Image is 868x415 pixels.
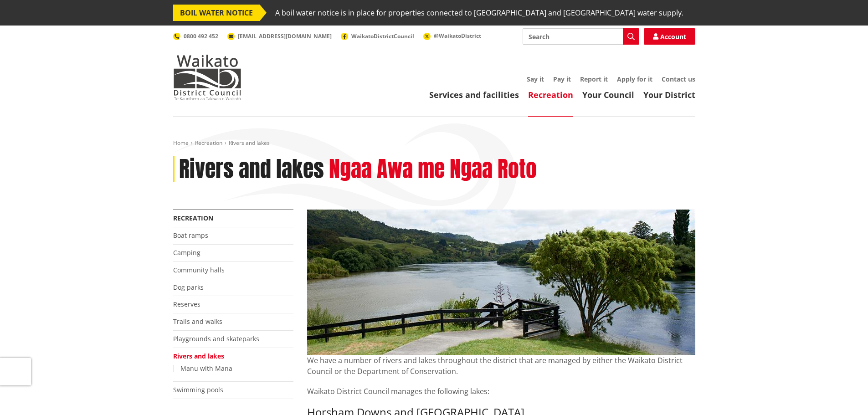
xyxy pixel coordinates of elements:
[523,28,639,45] input: Search input
[582,89,634,100] a: Your Council
[173,352,224,360] a: Rivers and lakes
[275,5,683,21] span: A boil water notice is in place for properties connected to [GEOGRAPHIC_DATA] and [GEOGRAPHIC_DAT...
[173,214,213,222] a: Recreation
[173,248,200,257] a: Camping
[173,139,189,147] a: Home
[227,32,332,40] a: [EMAIL_ADDRESS][DOMAIN_NAME]
[527,75,544,83] a: Say it
[423,32,481,40] a: @WaikatoDistrict
[341,32,414,40] a: WaikatoDistrictCouncil
[229,139,270,147] span: Rivers and lakes
[173,283,204,292] a: Dog parks
[173,5,260,21] span: BOIL WATER NOTICE
[662,75,695,83] a: Contact us
[173,55,241,100] img: Waikato District Council - Te Kaunihera aa Takiwaa o Waikato
[173,266,225,274] a: Community halls
[173,32,218,40] a: 0800 492 452
[434,32,481,40] span: @WaikatoDistrict
[643,89,695,100] a: Your District
[644,28,695,45] a: Account
[307,386,695,397] p: Waikato District Council manages the following lakes:
[173,317,222,326] a: Trails and walks
[173,300,200,308] a: Reserves
[173,231,208,240] a: Boat ramps
[173,334,259,343] a: Playgrounds and skateparks
[580,75,608,83] a: Report it
[429,89,519,100] a: Services and facilities
[307,355,695,377] p: We have a number of rivers and lakes throughout the district that are managed by either the Waika...
[553,75,571,83] a: Pay it
[528,89,573,100] a: Recreation
[351,32,414,40] span: WaikatoDistrictCouncil
[238,32,332,40] span: [EMAIL_ADDRESS][DOMAIN_NAME]
[173,139,695,147] nav: breadcrumb
[617,75,652,83] a: Apply for it
[184,32,218,40] span: 0800 492 452
[195,139,222,147] a: Recreation
[179,156,324,183] h1: Rivers and lakes
[307,210,695,355] img: Waikato River, Ngaruawahia
[329,156,537,183] h2: Ngaa Awa me Ngaa Roto
[180,364,232,373] a: Manu with Mana
[173,385,223,394] a: Swimming pools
